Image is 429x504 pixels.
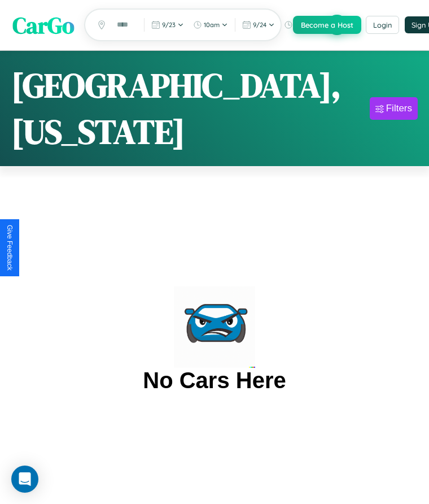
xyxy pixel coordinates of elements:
button: Login [366,16,399,34]
h1: [GEOGRAPHIC_DATA], [US_STATE] [11,62,370,155]
button: 10am [281,18,322,32]
button: 9/24 [239,18,278,32]
button: Filters [370,97,418,120]
div: Open Intercom Messenger [11,466,38,493]
div: Filters [386,103,412,114]
div: Give Feedback [6,225,14,271]
button: Become a Host [293,16,361,34]
span: 10am [204,21,220,29]
span: 9 / 23 [162,21,176,29]
button: 10am [190,18,231,32]
button: 9/23 [148,18,187,32]
h2: No Cars Here [143,368,286,393]
span: 9 / 24 [253,21,266,29]
img: car [174,286,255,368]
span: CarGo [12,9,74,41]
